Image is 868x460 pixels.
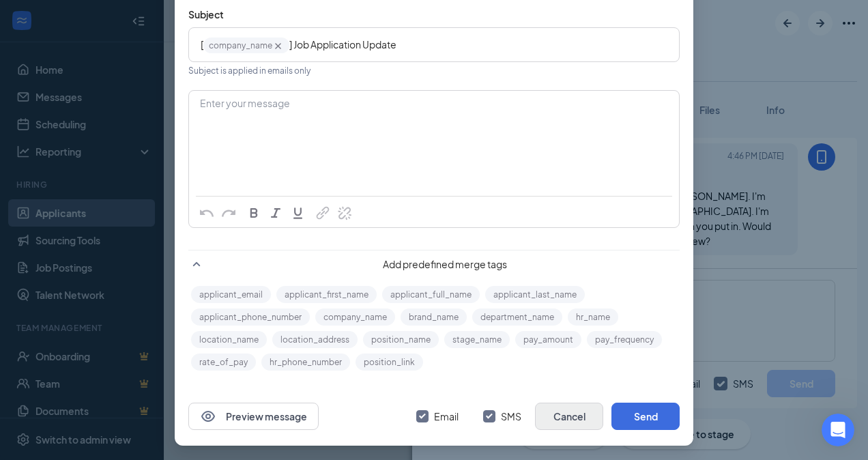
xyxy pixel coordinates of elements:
[495,409,527,424] span: SMS
[272,40,284,52] svg: Cross
[136,334,273,389] button: Messages
[160,22,187,49] img: Profile image for Erin
[272,331,358,348] button: location_address
[401,308,467,326] button: brand_name
[243,203,265,224] button: Bold
[200,408,216,425] svg: Eye
[315,308,395,326] button: company_name
[196,203,218,224] button: Undo
[188,256,205,272] svg: SmallChevronUp
[261,354,350,371] button: hr_phone_number
[190,29,678,61] div: Edit text
[191,286,271,303] button: applicant_email
[188,65,680,76] p: Subject is applied in emails only
[134,22,161,49] img: Profile image for Hazel
[485,286,585,303] button: applicant_last_name
[191,354,256,371] button: rate_of_pay
[611,403,680,430] button: Send
[191,331,267,348] button: location_name
[568,308,618,326] button: hr_name
[27,29,106,46] img: logo
[265,203,287,224] button: Italic
[363,331,439,348] button: position_name
[472,308,562,326] button: department_name
[14,160,259,212] div: Send us a messageWe'll be back online [DATE]
[235,22,259,46] div: Close
[188,250,680,272] div: Add predefined merge tags
[334,203,356,224] button: Remove Link
[276,286,377,303] button: applicant_first_name
[188,8,224,20] span: Subject
[382,286,480,303] button: applicant_full_name
[27,97,246,120] p: Hi [PERSON_NAME]
[186,22,213,49] img: Profile image for Anne
[28,186,228,201] div: We'll be back online [DATE]
[28,172,228,186] div: Send us a message
[210,257,680,271] span: Add predefined merge tags
[53,369,83,378] span: Home
[444,331,510,348] button: stage_name
[203,38,289,53] span: company_name‌‌‌‌
[356,354,423,371] button: position_link
[191,308,310,326] button: applicant_phone_number
[312,203,334,224] button: Link
[535,403,603,430] button: Cancel
[587,331,662,348] button: pay_frequency
[429,409,464,424] span: Email
[27,120,246,143] p: How can we help?
[188,403,319,430] button: EyePreview message
[515,331,581,348] button: pay_amount
[287,203,308,224] button: Underline
[182,369,229,378] span: Messages
[289,38,396,51] span: ] Job Application Update
[190,91,678,160] div: Enter your message
[201,38,203,51] span: [
[218,203,240,224] button: Redo
[822,414,854,446] iframe: Intercom live chat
